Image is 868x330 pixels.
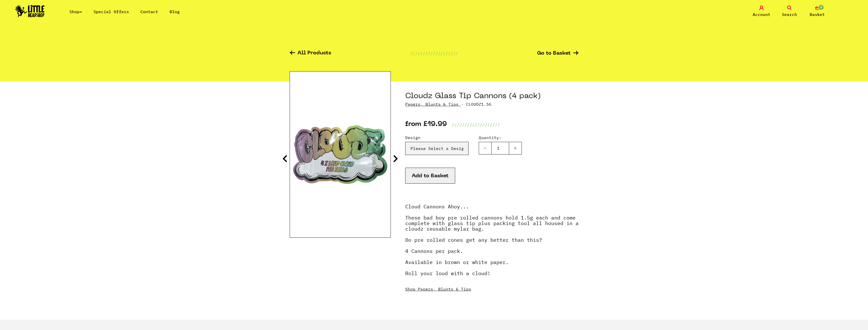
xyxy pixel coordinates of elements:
[15,5,45,17] img: Little Head Shop Logo
[782,11,797,17] span: Search
[405,135,469,141] label: Design
[479,135,522,141] label: Quantity:
[405,101,579,107] p: · CLOUDZ1.5G
[452,122,500,128] p: ///////////////////
[405,203,579,277] strong: Cloud Cannons Ahoy... These bad boy pre rolled cannons hold 1.5g each and come complete with glas...
[140,9,158,14] a: Contact
[777,6,802,17] a: Search
[94,9,129,14] a: Special Offers
[491,142,509,155] input: 1
[818,4,824,10] span: 0
[69,9,82,14] a: Shop
[405,122,447,128] p: from £19.99
[290,51,331,56] a: All Products
[405,287,471,292] a: Shop Papers, Blunts & Tips
[405,168,455,184] button: Add to Basket
[405,92,579,101] h1: Cloudz Glass Tip Cannons (4 pack)
[405,102,458,107] a: Papers, Blunts & Tips
[537,51,579,56] a: Go to Basket
[290,92,391,217] img: Cloudz Glass Tip Cannons (4 pack) image 2
[410,50,458,56] p: ///////////////////
[170,9,180,14] a: Blog
[753,11,770,17] span: Account
[810,11,825,17] span: Basket
[805,6,830,17] a: 0 Basket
